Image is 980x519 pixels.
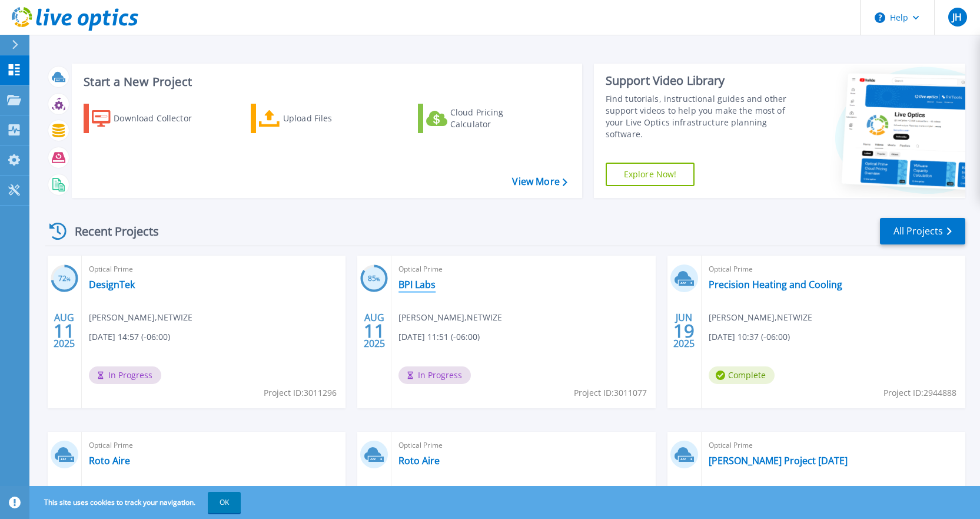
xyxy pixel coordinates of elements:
span: Optical Prime [89,439,338,452]
div: Upload Files [283,107,377,130]
button: OK [208,492,241,513]
span: Complete [709,366,775,384]
div: Download Collector [114,107,208,130]
h3: 72 [51,272,78,286]
span: Project ID: 3011296 [264,386,337,399]
h3: Start a New Project [84,75,567,88]
span: 19 [673,326,695,336]
div: Support Video Library [606,73,793,88]
a: DesignTek [89,279,135,290]
span: [PERSON_NAME] , NETWIZE [89,311,192,324]
span: [DATE] 11:51 (-06:00) [398,330,480,343]
span: [DATE] 10:37 (-06:00) [709,330,790,343]
div: Recent Projects [45,217,175,246]
div: Cloud Pricing Calculator [450,107,544,130]
span: Optical Prime [398,263,648,276]
a: [PERSON_NAME] Project [DATE] [709,455,848,467]
span: 11 [54,326,75,336]
span: Project ID: 3011077 [574,386,647,399]
span: 11 [364,326,385,336]
div: JUN 2025 [673,309,695,352]
span: Optical Prime [398,439,648,452]
a: Cloud Pricing Calculator [418,104,549,133]
span: [PERSON_NAME] , NETWIZE [398,311,502,324]
span: Project ID: 2944888 [883,386,956,399]
div: AUG 2025 [363,309,386,352]
a: BPI Labs [398,279,436,290]
a: View More [512,176,567,187]
span: Optical Prime [709,439,958,452]
span: This site uses cookies to track your navigation. [32,492,241,513]
span: % [67,276,71,282]
div: AUG 2025 [53,309,75,352]
a: Roto Aire [89,455,130,467]
span: Optical Prime [709,263,958,276]
h3: 85 [360,272,388,286]
a: Precision Heating and Cooling [709,279,842,290]
span: In Progress [398,366,471,384]
a: All Projects [880,218,965,244]
a: Download Collector [84,104,215,133]
span: [PERSON_NAME] , NETWIZE [709,311,812,324]
div: Find tutorials, instructional guides and other support videos to help you make the most of your L... [606,93,793,140]
a: Explore Now! [606,163,695,186]
a: Upload Files [251,104,382,133]
span: [DATE] 14:57 (-06:00) [89,330,170,343]
span: In Progress [89,366,161,384]
span: JH [952,12,962,22]
span: % [376,276,380,282]
a: Roto Aire [398,455,440,467]
span: Optical Prime [89,263,338,276]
